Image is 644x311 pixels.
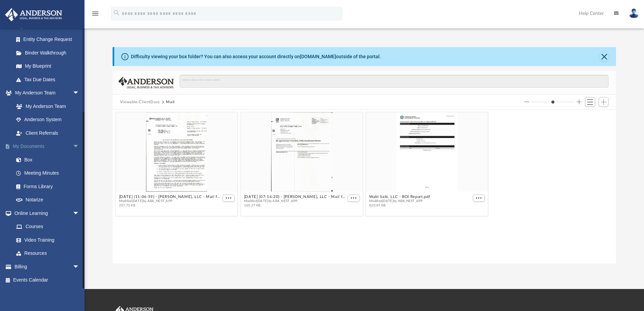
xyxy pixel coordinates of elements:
span: arrow_drop_down [73,206,86,220]
button: Viewable-ClientDocs [120,99,160,105]
button: Mail [166,99,175,105]
span: arrow_drop_down [73,86,86,100]
a: Box [9,153,86,166]
a: Resources [9,247,86,260]
i: search [113,9,120,17]
a: Client Referrals [9,126,86,140]
div: grid [113,110,616,263]
a: My Anderson Teamarrow_drop_down [5,86,86,100]
button: More options [473,195,485,202]
a: My Blueprint [9,60,86,73]
a: Entity Change Request [9,33,90,46]
a: Notarize [9,193,90,207]
span: 820.49 KB [369,203,430,208]
button: More options [222,195,235,202]
i: menu [91,9,99,18]
a: Billingarrow_drop_down [5,260,90,273]
span: arrow_drop_down [73,140,86,154]
span: Modified [DATE] by ABA_NEST_APP [119,199,221,203]
button: Switch to List View [585,97,595,107]
a: Forms Library [9,180,86,193]
img: User Pic [629,8,639,18]
a: Online Learningarrow_drop_down [5,206,86,220]
span: Modified [DATE] by ABA_NEST_APP [369,199,430,203]
button: Wabi Sabi, LLC - BOI Report.pdf [369,195,430,199]
a: Video Training [9,233,83,247]
button: Decrease column size [524,99,529,104]
span: 160.27 KB [244,203,346,208]
a: Anderson System [9,113,86,127]
a: Events Calendar [5,273,90,287]
a: Courses [9,220,86,234]
a: Binder Walkthrough [9,46,90,60]
button: More options [348,195,360,202]
span: arrow_drop_down [73,260,86,274]
img: Anderson Advisors Platinum Portal [3,8,64,21]
a: My Documentsarrow_drop_down [5,140,90,153]
a: Tax Due Dates [9,73,90,86]
div: Difficulty viewing your box folder? You can also access your account directly on outside of the p... [131,53,381,60]
a: Meeting Minutes [9,166,90,180]
a: [DOMAIN_NAME] [300,54,336,59]
a: menu [91,13,99,18]
button: [DATE] (07:16:20) - [PERSON_NAME], LLC - Mail from IRS.pdf [244,195,346,199]
button: Close [599,52,609,61]
button: Add [599,97,609,107]
a: My Anderson Team [9,99,83,113]
span: 257.75 KB [119,203,221,208]
button: [DATE] (11:06:59) - [PERSON_NAME], LLC - Mail from IRS.pdf [119,195,221,199]
input: Column size [531,99,575,104]
span: Modified [DATE] by ABA_NEST_APP [244,199,346,203]
button: Increase column size [577,99,581,104]
input: Search files and folders [180,75,609,88]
